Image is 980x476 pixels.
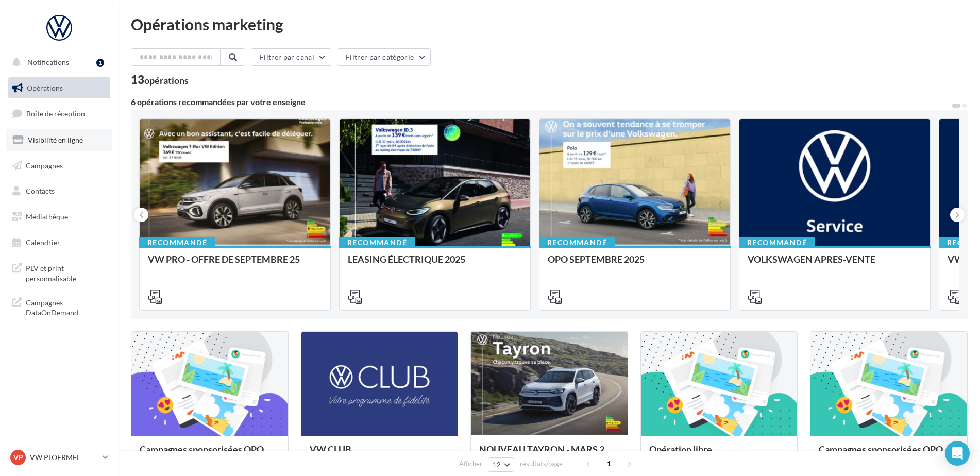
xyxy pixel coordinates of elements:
div: Campagnes sponsorisées OPO [819,444,959,465]
span: VP [13,452,23,463]
div: Recommandé [139,237,215,248]
span: Opérations [27,83,63,92]
a: Campagnes [6,155,112,177]
a: Contacts [6,180,112,202]
span: Afficher [459,459,482,469]
p: VW PLOERMEL [30,452,98,463]
button: Filtrer par catégorie [337,48,431,66]
span: Boîte de réception [26,109,85,118]
a: Médiathèque [6,206,112,228]
div: VW CLUB [310,444,450,465]
span: 1 [601,455,617,472]
div: Recommandé [739,237,815,248]
a: Boîte de réception [6,103,112,125]
div: Recommandé [539,237,615,248]
div: VOLKSWAGEN APRES-VENTE [748,254,922,275]
button: Filtrer par canal [251,48,331,66]
span: Notifications [27,58,69,66]
div: LEASING ÉLECTRIQUE 2025 [348,254,522,275]
div: 6 opérations recommandées par votre enseigne [131,98,951,106]
div: opérations [144,76,189,85]
div: Recommandé [339,237,415,248]
div: 13 [131,74,189,86]
span: Campagnes DataOnDemand [26,296,106,318]
div: VW PRO - OFFRE DE SEPTEMBRE 25 [148,254,322,275]
div: Open Intercom Messenger [945,441,970,466]
div: Opérations marketing [131,16,968,32]
button: 12 [488,457,514,472]
span: PLV et print personnalisable [26,261,106,283]
a: Visibilité en ligne [6,129,112,151]
div: NOUVEAU TAYRON - MARS 2025 [479,444,619,465]
button: Notifications 1 [6,52,108,73]
div: Campagnes sponsorisées OPO Septembre [140,444,280,465]
a: VP VW PLOERMEL [8,448,110,467]
div: 1 [96,59,104,67]
a: Campagnes DataOnDemand [6,292,112,322]
a: Opérations [6,77,112,99]
div: Opération libre [649,444,789,465]
a: Calendrier [6,232,112,253]
a: PLV et print personnalisable [6,257,112,287]
span: 12 [493,461,501,469]
span: Calendrier [26,238,60,247]
span: résultats/page [520,459,563,469]
span: Contacts [26,186,55,195]
span: Visibilité en ligne [28,135,83,144]
span: Campagnes [26,161,63,169]
div: OPO SEPTEMBRE 2025 [548,254,722,275]
span: Médiathèque [26,212,68,221]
